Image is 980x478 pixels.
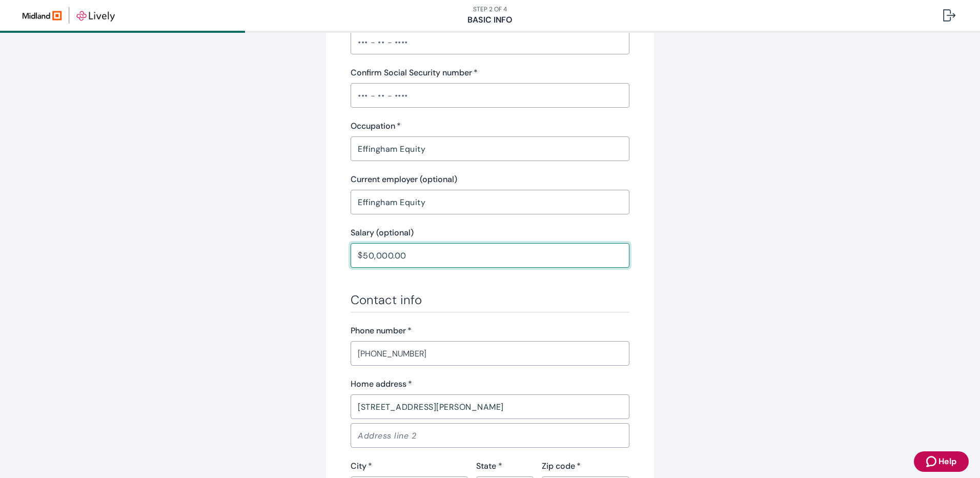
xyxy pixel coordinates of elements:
[351,120,401,132] label: Occupation
[23,7,115,24] img: Lively
[542,460,581,472] label: Zip code
[363,245,629,266] input: $0.00
[351,460,372,472] label: City
[351,378,412,390] label: Home address
[351,227,414,239] label: Salary (optional)
[926,455,938,468] svg: Zendesk support icon
[351,343,629,364] input: (555) 555-5555
[351,292,629,308] h3: Contact info
[935,3,964,28] button: Log out
[351,425,629,446] input: Address line 2
[351,173,457,186] label: Current employer (optional)
[351,325,412,337] label: Phone number
[351,396,629,417] input: Address line 1
[351,67,478,79] label: Confirm Social Security number
[351,85,629,106] input: ••• - •• - ••••
[914,451,969,472] button: Zendesk support iconHelp
[358,249,362,262] p: $
[938,455,956,468] span: Help
[476,460,502,472] label: State *
[351,32,629,52] input: ••• - •• - ••••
